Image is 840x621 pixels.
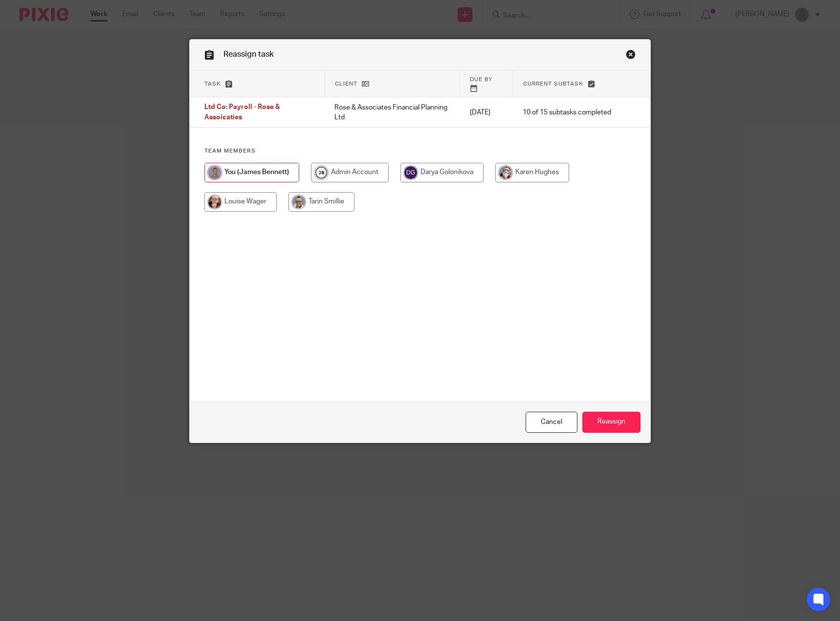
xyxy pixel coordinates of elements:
span: Ltd Co: Payroll - Rose & Assoicaties [204,104,280,121]
span: Reassign task [223,50,274,58]
p: Rose & Associates Financial Planning Ltd [334,103,450,123]
input: Reassign [582,412,641,433]
p: [DATE] [470,108,504,117]
span: Client [335,81,357,87]
span: Due by [470,77,492,82]
span: Current subtask [523,81,583,87]
a: Close this dialog window [526,412,577,433]
h4: Team members [204,147,636,155]
span: Task [204,81,221,87]
td: 10 of 15 subtasks completed [513,97,621,128]
a: Close this dialog window [626,49,636,63]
